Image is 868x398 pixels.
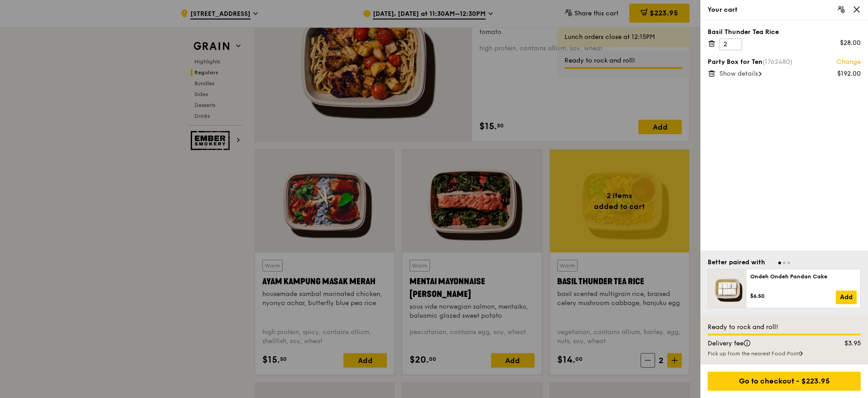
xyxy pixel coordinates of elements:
[778,262,781,264] span: Go to slide 1
[708,350,861,357] div: Pick up from the nearest Food Point
[708,323,861,332] div: Ready to rock and roll!
[840,39,861,48] div: $28.00
[836,58,861,67] a: Change
[708,28,861,37] div: Basil Thunder Tea Rice
[787,262,790,264] span: Go to slide 3
[836,291,857,304] a: Add
[708,258,765,267] div: Better paired with
[825,339,867,348] div: $3.95
[708,5,861,15] div: Your cart
[708,58,861,67] div: Party Box for Ten
[762,58,792,66] span: (1762480)
[702,339,825,348] div: Delivery fee
[837,69,861,78] div: $192.00
[750,292,836,300] div: $6.50
[783,262,786,264] span: Go to slide 2
[719,70,758,78] span: Show details
[750,273,857,280] div: Ondeh Ondeh Pandan Cake
[708,372,861,391] div: Go to checkout - $223.95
